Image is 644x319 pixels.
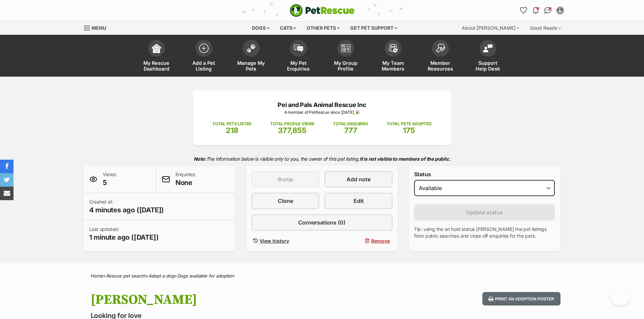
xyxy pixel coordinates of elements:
[152,44,161,53] img: dashboard-icon-eb2f2d2d3e046f16d808141f083e7271f6b2e854fb5c12c21221c1fb7104beca.svg
[275,36,322,77] a: My Pet Enquiries
[388,44,398,53] img: team-members-icon-5396bd8760b3fe7c0b43da4ab00e1e3bb1a5d9ba89233759b79545d2d3fc5d0d.svg
[464,36,511,77] a: Support Help Desk
[482,292,560,306] button: Print an adoption poster
[103,178,117,187] span: 5
[84,21,111,33] a: Menu
[180,36,228,77] a: Add a Pet Listing
[141,60,172,72] span: My Rescue Dashboard
[189,60,219,72] span: Add a Pet Listing
[278,126,307,135] span: 377,855
[610,285,630,305] iframe: Help Scout Beacon - Open
[544,7,551,14] img: chat-41dd97257d64d25036548639549fe6c8038ab92f7586957e7f3b1b290dea8141.svg
[89,198,164,215] p: Created at:
[91,292,377,308] h1: [PERSON_NAME]
[298,218,345,227] span: Conversations (0)
[194,156,206,162] strong: Note:
[345,21,402,35] div: Get pet support
[414,226,555,239] p: Tip: using the on hold status [PERSON_NAME] the pet listings from public searches and close off e...
[290,4,355,17] img: logo-e224e6f780fb5917bec1dbf3a21bbac754714ae5b6737aabdf751b685950b380.svg
[436,44,445,53] img: member-resources-icon-8e73f808a243e03378d46382f2149f9095a855e16c252ad45f914b54edf8863c.svg
[226,126,238,135] span: 218
[236,60,266,72] span: Manage My Pets
[252,236,319,246] a: View history
[354,197,364,205] span: Edit
[212,121,252,127] p: TOTAL PETS LISTED
[473,60,503,72] span: Support Help Desk
[322,36,369,77] a: My Group Profile
[483,44,493,52] img: help-desk-icon-fdf02630f3aa405de69fd3d07c3f3aa587a6932b1a1747fa1d2bba05be0121f9.svg
[530,5,541,16] button: Notifications
[106,273,145,278] a: Rescue pet search
[175,171,196,187] p: Enquiries:
[414,171,555,177] label: Status
[533,7,538,14] img: notifications-46538b983faf8c2785f20acdc204bb7945ddae34d4c08c2a6579f10ce5e182be.svg
[247,21,274,35] div: Dogs
[331,60,361,72] span: My Group Profile
[252,214,392,231] a: Conversations (0)
[275,21,301,35] div: Cats
[133,36,180,77] a: My Rescue Dashboard
[84,152,560,166] p: The information below is visible only to you, the owner of this pet listing.
[148,273,174,278] a: Adopt a dog
[543,5,553,16] a: Conversations
[283,60,314,72] span: My Pet Enquiries
[341,44,351,52] img: group-profile-icon-3fa3cf56718a62981997c0bc7e787c4b2cf8bcc04b72c1350f741eb67cf2f40e.svg
[278,175,293,183] span: Bump
[203,109,441,115] p: A member of PetRescue since [DATE] 🎉
[325,171,392,187] a: Add note
[555,5,566,16] button: My account
[557,7,564,14] img: Lorraine Saunders profile pic
[74,273,571,278] div: > > >
[175,178,196,187] span: None
[199,44,209,53] img: add-pet-listing-icon-0afa8454b4691262ce3f59096e99ab1cd57d4a30225e0717b998d2c9b9846f56.svg
[290,4,355,17] a: PetRescue
[525,21,566,35] div: Good Reads
[369,36,417,77] a: My Team Members
[246,44,256,53] img: manage-my-pets-icon-02211641906a0b7f246fdf0571729dbe1e7629f14944591b6c1af311fb30b64b.svg
[347,175,371,183] span: Add note
[260,237,289,244] span: View history
[518,5,566,16] ul: Account quick links
[270,121,314,127] p: TOTAL PROFILE VIEWS
[466,208,503,216] span: Update status
[403,126,415,135] span: 175
[302,21,344,35] div: Other pets
[252,193,319,209] a: Clone
[89,205,164,215] span: 4 minutes ago ([DATE])
[518,5,529,16] a: Favourites
[417,36,464,77] a: Member Resources
[371,237,390,244] span: Remove
[252,171,319,187] button: Bump
[177,273,234,278] a: Dogs available for adoption
[325,236,392,246] button: Remove
[414,204,555,220] button: Update status
[89,233,159,242] span: 1 minute ago ([DATE])
[333,121,368,127] p: TOTAL ENQUIRIES
[425,60,456,72] span: Member Resources
[344,126,357,135] span: 777
[91,273,103,278] a: Home
[203,100,441,109] p: Pei and Pals Animal Rescue Inc
[103,171,117,187] p: Views:
[89,226,159,242] p: Last updated:
[378,60,408,72] span: My Team Members
[228,36,275,77] a: Manage My Pets
[360,156,451,162] strong: It is not visible to members of the public.
[387,121,432,127] p: TOTAL PETS ADOPTED
[278,197,293,205] span: Clone
[457,21,524,35] div: About [PERSON_NAME]
[92,25,106,31] span: Menu
[325,193,392,209] a: Edit
[294,45,303,52] img: pet-enquiries-icon-7e3ad2cf08bfb03b45e93fb7055b45f3efa6380592205ae92323e6603595dc1f.svg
